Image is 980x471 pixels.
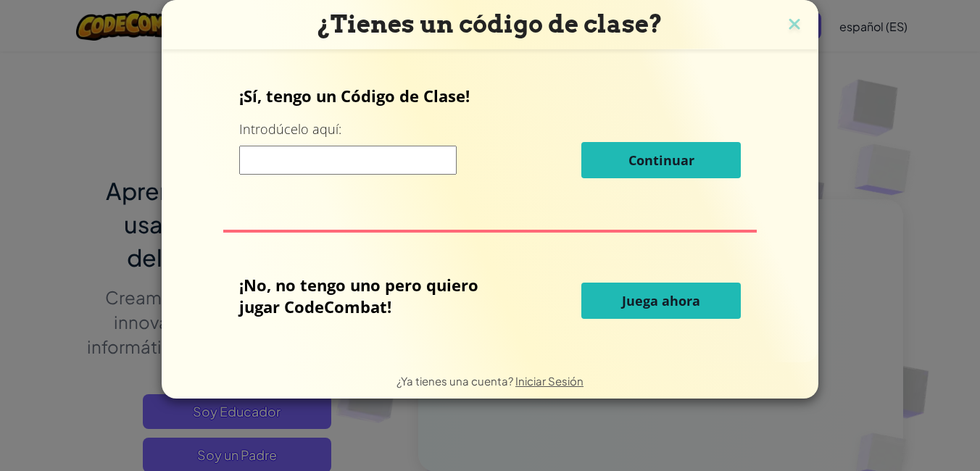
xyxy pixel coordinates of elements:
span: ¿Ya tienes una cuenta? [396,374,515,388]
p: ¡Sí, tengo un Código de Clase! [239,85,742,107]
span: Juega ahora [622,292,700,309]
button: Continuar [581,142,741,178]
p: ¡No, no tengo uno pero quiero jugar CodeCombat! [239,274,510,317]
span: ¿Tienes un código de clase? [317,9,663,38]
label: Introdúcelo aquí: [239,120,341,138]
button: Juega ahora [581,283,741,319]
a: Iniciar Sesión [515,374,584,388]
span: Continuar [628,151,694,169]
img: close icon [785,14,804,36]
